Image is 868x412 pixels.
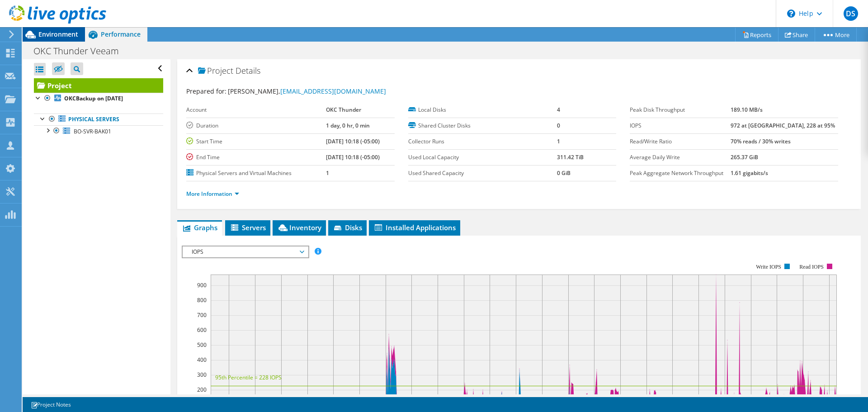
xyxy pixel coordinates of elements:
label: Account [186,105,326,114]
b: [DATE] 10:18 (-05:00) [326,137,380,145]
a: Physical Servers [34,114,163,125]
svg: \n [787,9,795,18]
label: Prepared for: [186,87,226,95]
b: 1 day, 0 hr, 0 min [326,122,370,129]
label: Peak Aggregate Network Throughput [630,169,731,178]
b: OKC Thunder [326,106,361,114]
text: 500 [197,341,207,349]
a: [EMAIL_ADDRESS][DOMAIN_NAME] [280,87,386,95]
span: BO-SVR-BAK01 [74,128,111,135]
a: More Information [186,190,239,198]
b: 972 at [GEOGRAPHIC_DATA], 228 at 95% [731,122,835,129]
a: Share [778,28,815,42]
a: Project [34,78,163,93]
label: End Time [186,153,326,162]
label: Shared Cluster Disks [408,121,557,130]
span: Disks [333,223,362,232]
a: Reports [735,28,778,42]
text: 900 [197,281,207,289]
b: 4 [557,106,560,114]
span: Graphs [182,223,217,232]
text: 400 [197,356,207,364]
label: Average Daily Write [630,153,731,162]
text: 600 [197,326,207,334]
b: 0 [557,122,560,129]
b: 1 [557,137,560,145]
span: [PERSON_NAME], [228,87,386,95]
span: IOPS [187,246,303,257]
span: Inventory [277,223,321,232]
b: 0 GiB [557,169,571,177]
label: Local Disks [408,105,557,114]
label: Used Shared Capacity [408,169,557,178]
span: Servers [230,223,266,232]
span: DS [844,6,858,21]
label: IOPS [630,121,731,130]
label: Start Time [186,137,326,146]
text: 95th Percentile = 228 IOPS [215,374,282,381]
b: 1 [326,169,329,177]
label: Collector Runs [408,137,557,146]
b: 70% reads / 30% writes [731,137,791,145]
a: More [815,28,857,42]
text: 800 [197,296,207,304]
span: Installed Applications [373,223,456,232]
label: Peak Disk Throughput [630,105,731,114]
b: 265.37 GiB [731,153,758,161]
b: [DATE] 10:18 (-05:00) [326,153,380,161]
h1: OKC Thunder Veeam [29,46,133,56]
b: OKCBackup on [DATE] [64,95,123,102]
b: 311.42 TiB [557,153,584,161]
text: 200 [197,386,207,393]
text: Write IOPS [756,264,781,270]
label: Used Local Capacity [408,153,557,162]
span: Environment [38,30,78,38]
label: Read/Write Ratio [630,137,731,146]
span: Project [198,66,233,76]
b: 1.61 gigabits/s [731,169,768,177]
a: BO-SVR-BAK01 [34,125,163,137]
b: 189.10 MB/s [731,106,763,114]
label: Physical Servers and Virtual Machines [186,169,326,178]
text: Read IOPS [800,264,824,270]
span: Details [236,65,260,76]
a: Project Notes [24,399,77,410]
text: 300 [197,371,207,379]
text: 700 [197,311,207,319]
a: OKCBackup on [DATE] [34,93,163,104]
label: Duration [186,121,326,130]
span: Performance [101,30,141,38]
